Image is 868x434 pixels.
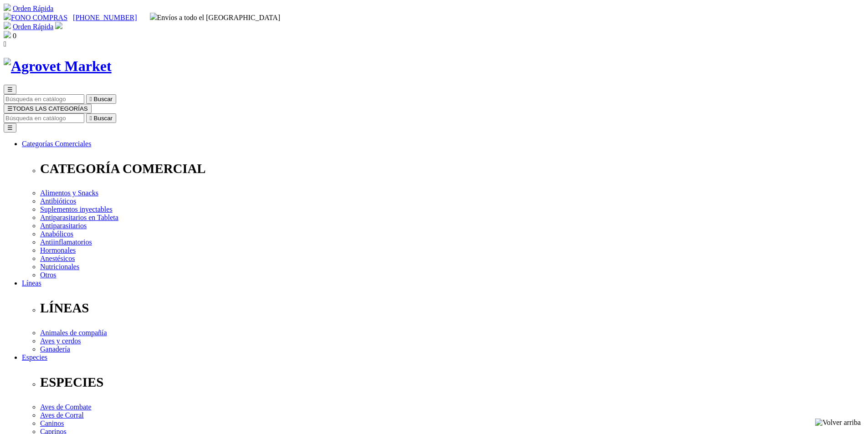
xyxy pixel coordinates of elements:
a: Anestésicos [40,255,75,262]
a: Aves de Combate [40,403,92,411]
a: Orden Rápida [13,23,53,31]
a: Antiparasitarios en Tableta [40,214,118,221]
button: ☰ [4,123,16,133]
a: Nutricionales [40,263,79,271]
a: Especies [22,353,47,361]
a: Otros [40,271,56,279]
a: Alimentos y Snacks [40,189,98,197]
span: 0 [13,32,16,40]
a: Animales de compañía [40,329,107,337]
a: Anabólicos [40,230,73,238]
img: shopping-cart.svg [4,22,11,29]
input: Buscar [4,113,84,123]
p: LÍNEAS [40,301,864,316]
img: delivery-truck.svg [150,13,157,20]
a: Líneas [22,279,41,287]
button: ☰TODAS LAS CATEGORÍAS [4,104,92,113]
a: [PHONE_NUMBER] [73,14,137,21]
i:  [90,96,92,102]
a: Orden Rápida [13,5,53,12]
img: Volver arriba [815,419,861,427]
button:  Buscar [86,94,116,104]
span: Buscar [94,96,113,102]
a: Antibióticos [40,197,76,205]
span: ☰ [7,86,13,93]
a: Hormonales [40,246,76,254]
span: ☰ [7,105,13,112]
a: Aves de Corral [40,411,84,419]
img: shopping-bag.svg [4,31,11,38]
input: Buscar [4,94,84,104]
a: Categorías Comerciales [22,140,91,148]
a: Aves y cerdos [40,337,81,345]
img: phone.svg [4,13,11,20]
button:  Buscar [86,113,116,123]
a: Antiparasitarios [40,222,87,230]
button: ☰ [4,85,16,94]
i:  [90,115,92,122]
img: Agrovet Market [4,58,112,75]
a: Acceda a su cuenta de cliente [55,23,62,31]
span: Buscar [94,115,113,122]
span: Envíos a todo el [GEOGRAPHIC_DATA] [150,14,281,21]
a: FONO COMPRAS [4,14,67,21]
a: Suplementos inyectables [40,205,113,213]
p: CATEGORÍA COMERCIAL [40,161,864,176]
a: Antiinflamatorios [40,238,92,246]
i:  [4,40,6,48]
p: ESPECIES [40,375,864,390]
img: user.svg [55,22,62,29]
img: shopping-cart.svg [4,4,11,11]
a: Caninos [40,419,64,427]
a: Ganadería [40,345,70,353]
